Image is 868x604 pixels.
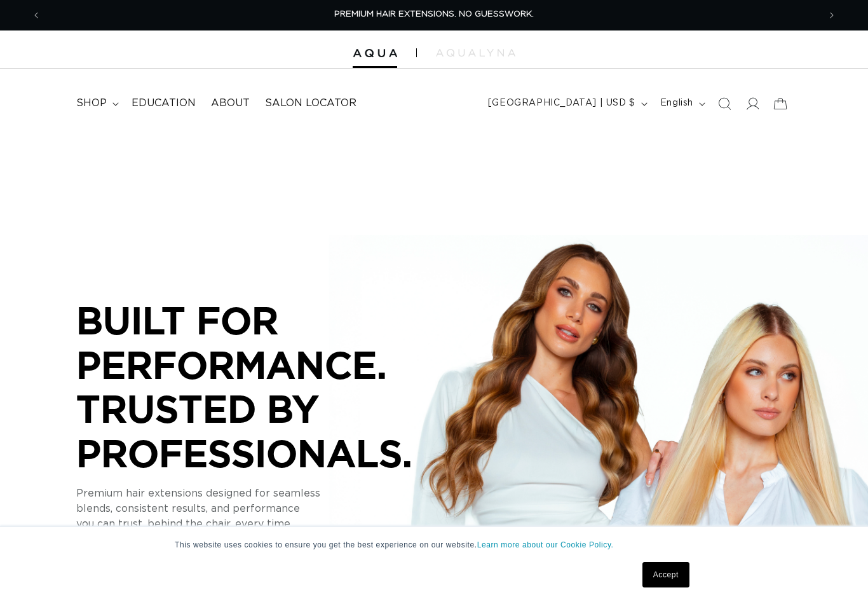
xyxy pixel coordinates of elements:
[22,3,50,27] button: Previous announcement
[334,10,534,18] span: PREMIUM HAIR EXTENSIONS. NO GUESSWORK.
[477,540,614,549] a: Learn more about our Cookie Policy.
[642,562,689,587] a: Accept
[76,298,458,475] p: BUILT FOR PERFORMANCE. TRUSTED BY PROFESSIONALS.
[653,92,710,116] button: English
[132,97,196,110] span: Education
[76,97,107,110] span: shop
[257,89,364,118] a: Salon Locator
[203,89,257,118] a: About
[124,89,203,118] a: Education
[818,3,846,27] button: Next announcement
[265,97,356,110] span: Salon Locator
[353,49,397,58] img: Aqua Hair Extensions
[480,92,653,116] button: [GEOGRAPHIC_DATA] | USD $
[211,97,250,110] span: About
[69,89,124,118] summary: shop
[436,49,515,57] img: aqualyna.com
[710,90,738,118] summary: Search
[660,97,693,110] span: English
[175,539,693,551] p: This website uses cookies to ensure you get the best experience on our website.
[76,486,458,532] p: Premium hair extensions designed for seamless blends, consistent results, and performance you can...
[488,97,635,110] span: [GEOGRAPHIC_DATA] | USD $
